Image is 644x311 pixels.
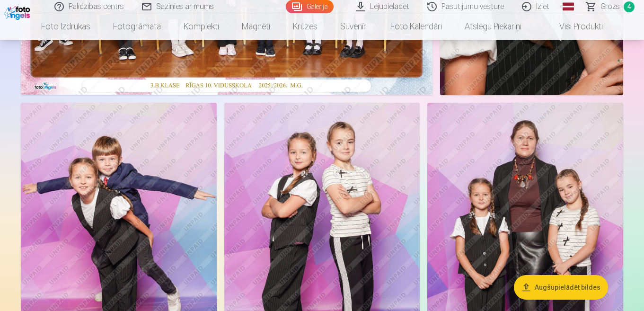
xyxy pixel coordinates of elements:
a: Foto kalendāri [379,13,453,40]
a: Komplekti [172,13,230,40]
a: Magnēti [230,13,282,40]
a: Visi produkti [533,13,614,40]
button: Augšupielādēt bildes [514,275,608,300]
a: Foto izdrukas [30,13,102,40]
a: Suvenīri [329,13,379,40]
span: 4 [624,1,635,12]
img: /fa1 [4,4,33,20]
a: Atslēgu piekariņi [453,13,533,40]
a: Krūzes [282,13,329,40]
span: Grozs [600,1,620,12]
a: Fotogrāmata [102,13,172,40]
